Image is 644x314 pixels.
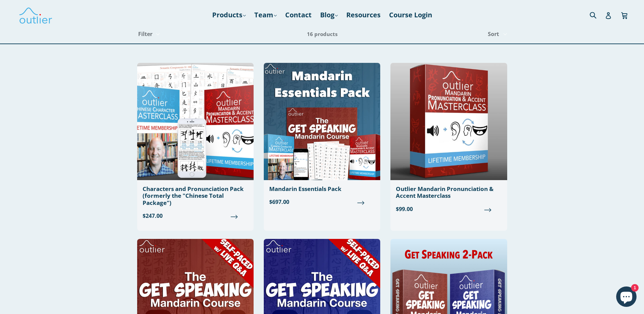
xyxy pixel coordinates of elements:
div: Outlier Mandarin Pronunciation & Accent Masterclass [396,186,501,199]
img: Outlier Mandarin Pronunciation & Accent Masterclass Outlier Linguistics [390,63,507,180]
inbox-online-store-chat: Shopify online store chat [614,286,639,309]
div: Characters and Pronunciation Pack (formerly the "Chinese Total Package") [143,186,248,206]
span: $99.00 [396,205,501,213]
a: Blog [317,9,341,21]
a: Team [251,9,280,21]
input: Search [588,8,607,22]
a: Course Login [386,9,436,21]
a: Contact [282,9,315,21]
a: Mandarin Essentials Pack $697.00 [264,63,380,211]
a: Products [209,9,249,21]
img: Chinese Total Package Outlier Linguistics [137,63,254,180]
a: Resources [343,9,384,21]
span: 16 products [307,31,337,37]
div: Mandarin Essentials Pack [269,186,375,192]
span: $697.00 [269,198,375,206]
span: $247.00 [143,212,248,220]
a: Characters and Pronunciation Pack (formerly the "Chinese Total Package") $247.00 [137,63,254,225]
img: Mandarin Essentials Pack [264,63,380,180]
a: Outlier Mandarin Pronunciation & Accent Masterclass $99.00 [390,63,507,219]
img: Outlier Linguistics [19,5,53,25]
